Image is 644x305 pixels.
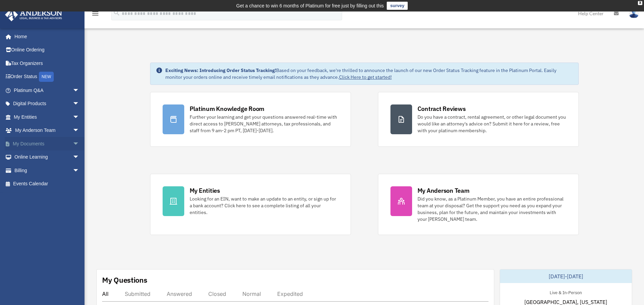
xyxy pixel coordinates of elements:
div: Platinum Knowledge Room [190,104,265,113]
a: My Documentsarrow_drop_down [5,137,90,150]
a: Digital Productsarrow_drop_down [5,97,90,111]
div: All [102,290,109,297]
a: My Entities Looking for an EIN, want to make an update to an entity, or sign up for a bank accoun... [150,174,351,235]
a: Click Here to get started! [339,74,392,80]
span: arrow_drop_down [73,124,86,138]
a: Online Ordering [5,43,90,57]
div: Further your learning and get your questions answered real-time with direct access to [PERSON_NAM... [190,114,338,134]
div: Expedited [277,290,303,297]
div: Based on your feedback, we're thrilled to announce the launch of our new Order Status Tracking fe... [165,67,573,80]
a: Home [5,30,86,43]
div: Normal [242,290,261,297]
a: Billingarrow_drop_down [5,164,90,177]
div: Submitted [125,290,150,297]
a: Platinum Knowledge Room Further your learning and get your questions answered real-time with dire... [150,92,351,147]
span: arrow_drop_down [73,110,86,124]
a: survey [387,2,408,10]
div: NEW [39,72,54,82]
span: arrow_drop_down [73,164,86,178]
a: Events Calendar [5,177,90,191]
div: Contract Reviews [418,104,466,113]
div: close [638,1,642,5]
a: My Anderson Teamarrow_drop_down [5,124,90,137]
div: Get a chance to win 6 months of Platinum for free just by filling out this [236,2,384,10]
span: arrow_drop_down [73,97,86,111]
div: Do you have a contract, rental agreement, or other legal document you would like an attorney's ad... [418,114,566,134]
div: Live & In-Person [544,288,587,296]
span: arrow_drop_down [73,150,86,164]
strong: Exciting News: Introducing Order Status Tracking! [165,67,276,73]
div: My Entities [190,186,220,195]
a: My Entitiesarrow_drop_down [5,110,90,124]
div: My Anderson Team [418,186,470,195]
a: Tax Organizers [5,56,90,70]
a: menu [91,12,99,18]
div: Did you know, as a Platinum Member, you have an entire professional team at your disposal? Get th... [418,195,566,222]
div: Closed [208,290,226,297]
div: My Questions [102,275,147,285]
i: menu [91,9,99,18]
div: [DATE]-[DATE] [500,269,632,283]
span: arrow_drop_down [73,137,86,151]
a: My Anderson Team Did you know, as a Platinum Member, you have an entire professional team at your... [378,174,579,235]
img: Anderson Advisors Platinum Portal [3,8,64,21]
i: search [113,9,120,17]
span: arrow_drop_down [73,84,86,97]
a: Contract Reviews Do you have a contract, rental agreement, or other legal document you would like... [378,92,579,147]
div: Looking for an EIN, want to make an update to an entity, or sign up for a bank account? Click her... [190,195,338,216]
a: Order StatusNEW [5,70,90,84]
a: Platinum Q&Aarrow_drop_down [5,84,90,97]
img: User Pic [629,8,639,18]
div: Answered [167,290,192,297]
a: Online Learningarrow_drop_down [5,150,90,164]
